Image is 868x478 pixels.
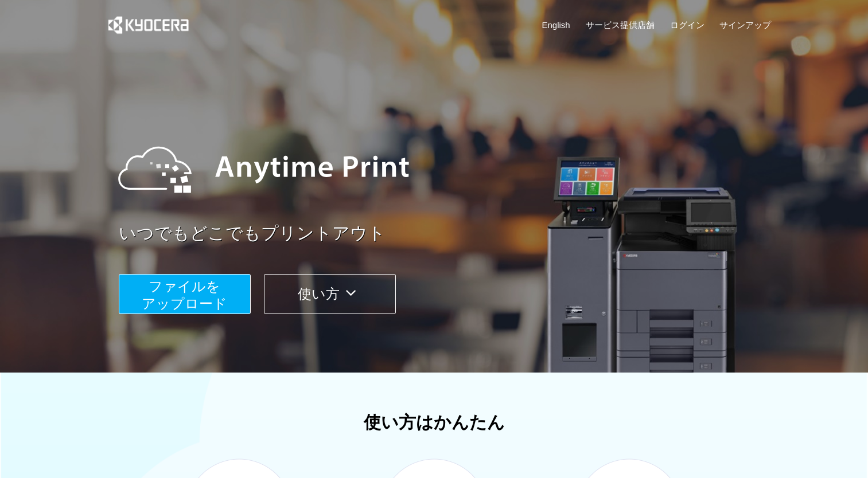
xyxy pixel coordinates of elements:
[719,19,771,31] a: サインアップ
[142,279,227,311] span: ファイルを ​​アップロード
[119,274,251,314] button: ファイルを​​アップロード
[670,19,704,31] a: ログイン
[119,221,779,246] a: いつでもどこでもプリントアウト
[586,19,655,31] a: サービス提供店舗
[542,19,570,31] a: English
[264,274,396,314] button: 使い方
